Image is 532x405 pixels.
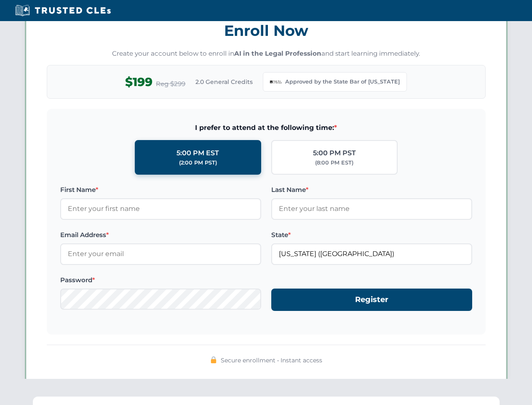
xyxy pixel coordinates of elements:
label: Email Address [60,230,261,240]
span: Approved by the State Bar of [US_STATE] [285,78,400,86]
div: (8:00 PM EST) [315,159,353,167]
span: 2.0 General Credits [195,77,253,86]
input: Enter your last name [271,198,472,219]
div: 5:00 PM EST [176,148,219,159]
span: $199 [125,73,152,92]
img: Georgia Bar [270,76,282,88]
span: Secure enrollment • Instant access [221,356,322,365]
h3: Enroll Now [47,17,486,44]
input: Georgia (GA) [271,243,472,265]
input: Enter your email [60,243,261,265]
label: First Name [60,185,261,195]
label: State [271,230,472,240]
span: I prefer to attend at the following time: [60,122,472,133]
span: Reg $299 [156,79,185,89]
label: Password [60,275,261,285]
div: 5:00 PM PST [313,148,356,159]
div: (2:00 PM PST) [179,159,217,167]
p: Create your account below to enroll in and start learning immediately. [47,49,486,59]
button: Register [271,289,472,311]
label: Last Name [271,185,472,195]
input: Enter your first name [60,198,261,219]
img: 🔒 [210,356,217,363]
strong: AI in the Legal Profession [234,49,321,57]
img: Trusted CLEs [13,4,113,17]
